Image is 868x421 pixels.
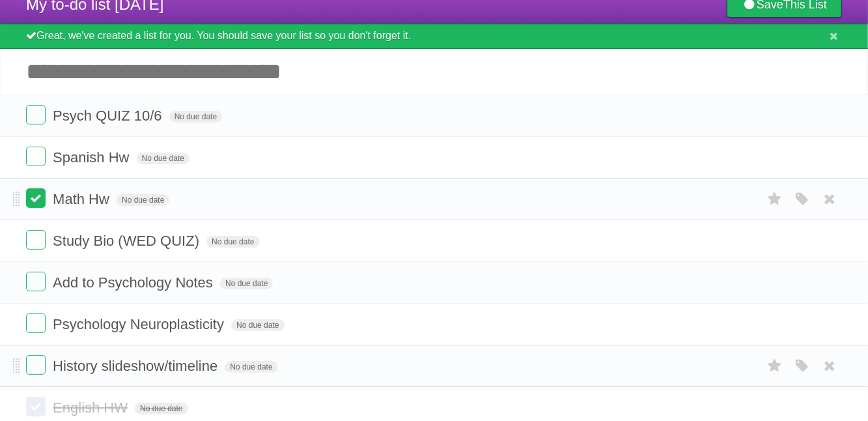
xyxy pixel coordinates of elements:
span: Psychology Neuroplasticity [53,316,227,332]
span: No due date [206,236,259,248]
span: English HW [53,399,131,416]
span: No due date [137,152,189,164]
label: Done [26,147,46,166]
label: Done [26,313,46,333]
span: Spanish Hw [53,149,132,166]
label: Star task [763,355,787,377]
label: Done [26,355,46,375]
label: Done [26,397,46,416]
span: History slideshow/timeline [53,358,221,374]
label: Done [26,272,46,291]
span: No due date [231,319,284,331]
label: Done [26,230,46,250]
span: No due date [169,111,222,123]
label: Done [26,188,46,208]
label: Star task [763,188,787,210]
label: Done [26,105,46,124]
span: Add to Psychology Notes [53,274,216,291]
span: No due date [135,403,188,414]
span: Psych QUIZ 10/6 [53,108,165,124]
span: No due date [117,194,169,206]
span: Study Bio (WED QUIZ) [53,233,203,249]
span: No due date [225,361,277,373]
span: Math Hw [53,191,113,207]
span: No due date [220,278,273,289]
